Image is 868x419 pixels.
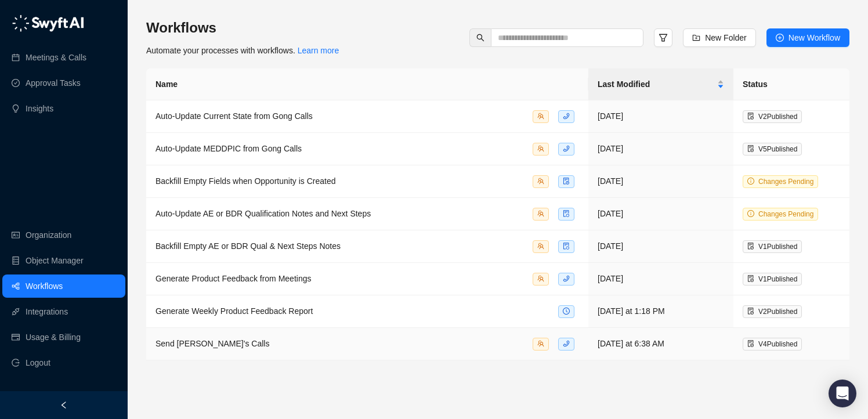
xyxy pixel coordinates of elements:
[537,113,544,120] span: team
[563,275,570,282] span: phone
[26,274,63,298] a: Workflows
[747,113,754,120] span: file-done
[26,223,71,247] a: Organization
[747,178,754,185] span: info-circle
[537,275,544,282] span: team
[155,274,311,283] span: Generate Product Feedback from Meetings
[588,100,733,133] td: [DATE]
[747,275,754,282] span: file-done
[537,210,544,217] span: team
[563,113,570,120] span: phone
[155,241,341,251] span: Backfill Empty AE or BDR Qual & Next Steps Notes
[776,34,784,42] span: plus-circle
[146,19,339,37] h3: Workflows
[476,34,484,42] span: search
[26,97,53,120] a: Insights
[12,359,20,367] span: logout
[588,230,733,263] td: [DATE]
[298,46,339,55] a: Learn more
[563,210,570,217] span: file-sync
[537,145,544,152] span: team
[537,178,544,185] span: team
[155,111,313,121] span: Auto-Update Current State from Gong Calls
[155,339,269,348] span: Send [PERSON_NAME]'s Calls
[155,209,371,218] span: Auto-Update AE or BDR Qualification Notes and Next Steps
[758,113,797,121] span: V 2 Published
[146,46,339,55] span: Automate your processes with workflows.
[588,198,733,230] td: [DATE]
[789,31,840,44] span: New Workflow
[155,176,335,186] span: Backfill Empty Fields when Opportunity is Created
[563,178,570,185] span: file-done
[705,31,747,44] span: New Folder
[692,34,700,42] span: folder-add
[758,243,797,251] span: V 1 Published
[26,71,81,95] a: Approval Tasks
[733,68,849,100] th: Status
[588,295,733,328] td: [DATE] at 1:18 PM
[60,401,68,409] span: left
[26,249,84,272] a: Object Manager
[683,28,756,47] button: New Folder
[588,263,733,295] td: [DATE]
[747,145,754,152] span: file-done
[747,340,754,347] span: file-done
[146,68,588,100] th: Name
[588,133,733,165] td: [DATE]
[537,340,544,347] span: team
[758,178,813,186] span: Changes Pending
[758,275,797,283] span: V 1 Published
[758,145,797,153] span: V 5 Published
[588,165,733,198] td: [DATE]
[758,210,813,218] span: Changes Pending
[563,308,570,315] span: clock-circle
[26,46,86,69] a: Meetings & Calls
[563,145,570,152] span: phone
[747,210,754,217] span: info-circle
[155,144,302,153] span: Auto-Update MEDDPIC from Gong Calls
[26,326,81,349] a: Usage & Billing
[747,308,754,315] span: file-done
[563,243,570,250] span: file-sync
[766,28,849,47] button: New Workflow
[537,243,544,250] span: team
[598,78,715,91] span: Last Modified
[758,340,797,348] span: V 4 Published
[588,328,733,360] td: [DATE] at 6:38 AM
[26,300,68,323] a: Integrations
[758,308,797,316] span: V 2 Published
[829,380,856,407] div: Open Intercom Messenger
[26,351,50,374] span: Logout
[659,33,668,42] span: filter
[747,243,754,250] span: file-done
[563,340,570,347] span: phone
[155,306,313,316] span: Generate Weekly Product Feedback Report
[12,15,84,32] img: logo-05li4sbe.png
